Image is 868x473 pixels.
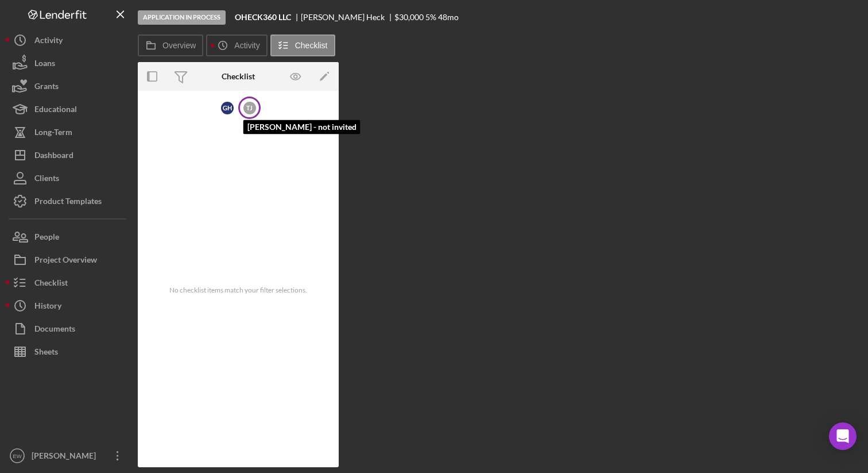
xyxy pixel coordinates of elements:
[162,41,196,50] label: Overview
[295,41,328,50] label: Checklist
[34,294,61,320] div: History
[6,248,132,271] button: Project Overview
[6,294,132,317] button: History
[438,13,459,22] div: 48 mo
[34,52,55,78] div: Loans
[29,444,103,470] div: [PERSON_NAME]
[221,102,234,114] div: G H
[34,29,63,55] div: Activity
[6,121,132,144] button: Long-Term
[6,75,132,98] button: Grants
[6,340,132,363] button: Sheets
[34,271,68,297] div: Checklist
[169,286,307,294] span: No checklist items match your filter selections.
[6,190,132,213] button: Product Templates
[829,422,857,450] div: Open Intercom Messenger
[206,34,267,56] button: Activity
[34,98,77,124] div: Educational
[6,167,132,190] button: Clients
[425,13,436,22] div: 5 %
[6,52,132,75] button: Loans
[6,317,132,340] button: Documents
[301,13,394,22] div: [PERSON_NAME] Heck
[6,29,132,52] button: Activity
[34,144,73,170] div: Dashboard
[34,75,59,101] div: Grants
[34,317,75,343] div: Documents
[34,121,72,147] div: Long-Term
[234,41,259,50] label: Activity
[138,34,203,56] button: Overview
[394,12,424,22] span: $30,000
[6,271,132,294] button: Checklist
[222,72,255,81] div: Checklist
[138,10,226,25] div: Application In Process
[13,453,22,459] text: EW
[270,34,335,56] button: Checklist
[243,102,256,114] div: T J
[34,190,102,216] div: Product Templates
[34,248,97,274] div: Project Overview
[6,98,132,121] button: Educational
[6,444,132,467] button: EW[PERSON_NAME]
[6,144,132,167] button: Dashboard
[34,340,58,366] div: Sheets
[6,225,132,248] button: People
[34,225,59,251] div: People
[235,13,291,22] b: OHECK360 LLC
[34,167,59,193] div: Clients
